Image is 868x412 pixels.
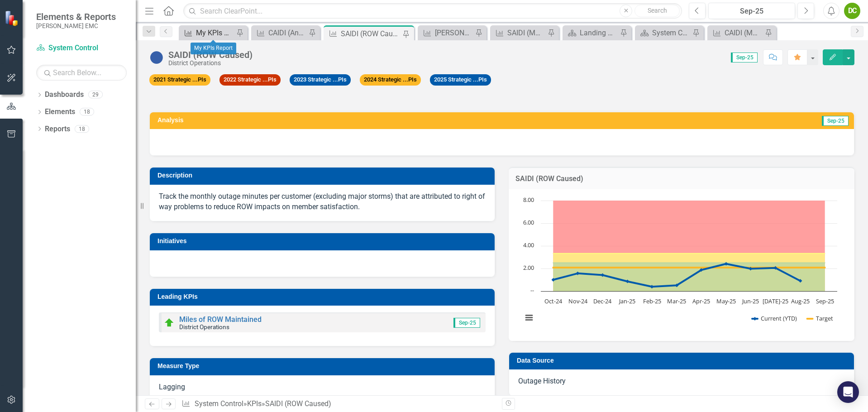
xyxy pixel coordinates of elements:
text: Jun-25 [741,297,759,305]
text: [DATE]-25 [763,297,788,305]
text: Dec-24 [593,297,612,305]
span: Elements & Reports [36,11,116,22]
a: Miles of ROW Maintained [179,315,262,324]
button: Show Current (YTD) [752,314,797,322]
img: No Information [149,50,164,65]
button: Show Target [807,314,834,322]
a: CAIDI (Monthly) [710,27,763,38]
a: Reports [45,124,70,134]
text: 8.00 [523,196,534,204]
div: 18 [75,125,89,133]
path: May-25, 2.41. Current (YTD). [725,262,728,266]
path: Oct-24, 1. Current (YTD). [552,278,555,282]
a: CAIDI (Annual) - State of the Coop [253,27,306,38]
div: My KPIs Report [196,27,234,38]
div: SAIDI (Monthly) [507,27,545,38]
h3: Data Source [517,357,849,364]
button: Sep-25 [708,3,795,19]
text: 6.00 [523,218,534,226]
img: At Target [164,317,175,328]
div: Sep-25 [711,6,792,17]
text: Oct-24 [544,297,563,305]
g: Target, series 2 of 5. Line with 12 data points. [552,266,827,269]
text: Aug-25 [791,297,810,305]
a: System Control [36,43,127,53]
small: [PERSON_NAME] EMC [36,22,116,29]
div: My KPIs Report [191,43,236,54]
a: My KPIs Report [181,27,234,38]
div: CAIDI (Annual) - State of the Coop [268,27,306,38]
span: Search [648,7,667,14]
h3: Analysis [157,117,494,124]
h3: Measure Type [157,363,490,369]
span: 2023 Strategic ...PIs [290,74,351,86]
div: System Control [652,27,690,38]
span: Lagging [159,383,185,391]
a: SAIDI (Monthly) [492,27,545,38]
a: System Control [637,27,690,38]
a: System Control [195,399,243,408]
text: Feb-25 [643,297,661,305]
div: District Operations [168,60,253,67]
button: Search [634,5,680,17]
svg: Interactive chart [518,196,842,332]
span: Sep-25 [822,116,849,126]
h3: Initiatives [157,238,490,244]
h3: Description [157,172,490,179]
path: Jan-25, 0.86. Current (YTD). [626,279,630,283]
text: 2.00 [523,263,534,272]
h3: SAIDI (ROW Caused) [515,175,848,183]
path: Apr-25, 1.87. Current (YTD). [700,268,703,272]
span: Sep-25 [453,318,480,328]
path: Nov-24, 1.57. Current (YTD). [576,272,580,275]
div: CAIDI (Monthly) [725,27,763,38]
a: [PERSON_NAME] (Monthly) [420,27,473,38]
text: Mar-25 [667,297,686,305]
span: 2025 Strategic ...PIs [430,74,491,86]
div: 18 [80,108,94,116]
h3: Leading KPIs [157,293,490,300]
div: SAIDI (ROW Caused) [341,28,401,39]
input: Search Below... [36,65,127,81]
div: 29 [88,91,103,99]
div: Chart. Highcharts interactive chart. [518,196,845,332]
path: Aug-25, 0.91. Current (YTD). [799,279,802,283]
text: Apr-25 [692,297,710,305]
a: Landing Page [565,27,618,38]
button: DC [844,3,860,19]
path: Jun-25, 1.98. Current (YTD). [749,267,753,270]
p: Track the monthly outage minutes per customer (excluding major storms) that are attributed to rig... [159,192,486,212]
small: District Operations [179,323,229,331]
text: Jan-25 [618,297,635,305]
g: Red-Yellow, series 4 of 5 with 12 data points. [552,252,827,255]
text: May-25 [716,297,736,305]
a: Dashboards [45,90,84,100]
span: 2024 Strategic ...PIs [360,74,421,86]
path: Mar-25, 0.51. Current (YTD). [675,283,679,287]
span: Sep-25 [731,53,758,62]
a: Elements [45,107,75,117]
div: SAIDI (ROW Caused) [265,399,331,408]
input: Search ClearPoint... [183,3,682,19]
div: SAIDI (ROW Caused) [168,50,253,60]
div: » » [181,399,495,409]
text: 4.00 [523,241,534,249]
span: 2022 Strategic ...PIs [219,74,281,86]
p: Outage History [518,376,845,387]
div: Open Intercom Messenger [837,381,859,403]
path: Dec-24, 1.42. Current (YTD). [601,273,605,277]
a: KPIs [247,399,262,408]
button: View chart menu, Chart [523,311,535,324]
text: -- [530,286,534,294]
path: Feb-25, 0.39. Current (YTD). [650,285,654,288]
span: 2021 Strategic ...PIs [149,74,210,86]
text: Sep-25 [816,297,834,305]
path: Jul-25, 2.05. Current (YTD). [774,266,777,270]
div: [PERSON_NAME] (Monthly) [435,27,473,38]
div: Landing Page [580,27,618,38]
img: ClearPoint Strategy [5,10,20,26]
text: Nov-24 [568,297,588,305]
